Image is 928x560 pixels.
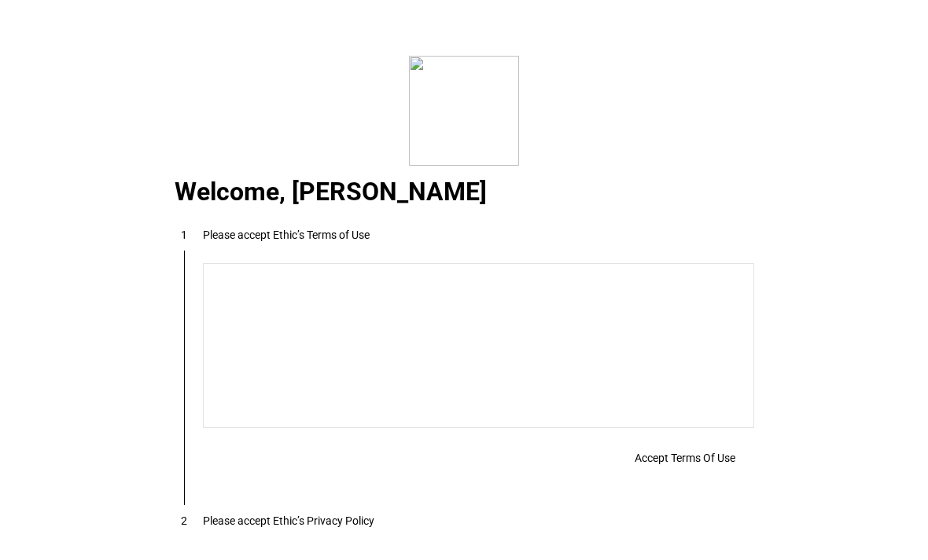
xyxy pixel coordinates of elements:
span: 1 [181,229,187,241]
img: corporate.svg [409,56,519,166]
div: Please accept Ethic’s Terms of Use [203,229,370,241]
span: 2 [181,514,187,527]
div: Please accept Ethic’s Privacy Policy [203,514,374,527]
div: Welcome, [PERSON_NAME] [156,184,773,203]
